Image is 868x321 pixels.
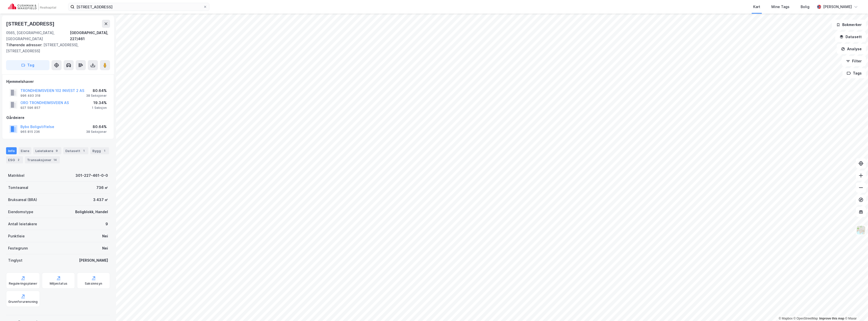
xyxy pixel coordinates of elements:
[6,115,110,121] div: Gårdeiere
[6,156,23,163] div: ESG
[102,245,108,251] div: Nei
[835,32,866,42] button: Datasett
[102,148,107,153] div: 1
[6,79,110,85] div: Hjemmelshaver
[8,300,38,304] div: Grunnforurensning
[8,185,28,191] div: Tomteareal
[837,44,866,54] button: Analyse
[843,297,868,321] div: Kontrollprogram for chat
[779,317,793,320] a: Mapbox
[8,209,33,215] div: Eiendomstype
[843,297,868,321] iframe: Chat Widget
[6,60,49,70] button: Tag
[75,172,108,179] div: 301-227-461-0-0
[20,94,40,98] div: 996 493 318
[105,221,108,227] div: 9
[6,42,106,54] div: [STREET_ADDRESS], [STREET_ADDRESS]
[81,148,86,153] div: 1
[102,233,108,239] div: Nei
[20,130,40,134] div: 965 815 236
[832,20,866,30] button: Bokmerker
[8,245,28,251] div: Festegrunn
[856,225,866,235] img: Z
[86,94,107,98] div: 38 Seksjoner
[75,209,108,215] div: Boligblokk, Handel
[8,257,22,263] div: Tinglyst
[93,197,108,203] div: 3 437 ㎡
[33,147,61,154] div: Leietakere
[823,4,852,10] div: [PERSON_NAME]
[90,147,109,154] div: Bygg
[54,148,59,153] div: 9
[6,43,43,47] span: Tilhørende adresser:
[63,147,88,154] div: Datasett
[19,147,31,154] div: Eiere
[771,4,790,10] div: Mine Tags
[6,30,70,42] div: 0565, [GEOGRAPHIC_DATA], [GEOGRAPHIC_DATA]
[801,4,809,10] div: Bolig
[6,20,56,28] div: [STREET_ADDRESS]
[86,124,107,130] div: 80.64%
[842,56,866,66] button: Filter
[8,233,25,239] div: Punktleie
[8,3,56,10] img: cushman-wakefield-realkapital-logo.202ea83816669bd177139c58696a8fa1.svg
[843,68,866,78] button: Tags
[753,4,760,10] div: Kart
[86,130,107,134] div: 38 Seksjoner
[6,147,17,154] div: Info
[79,257,108,263] div: [PERSON_NAME]
[20,106,40,110] div: 927 596 857
[8,221,37,227] div: Antall leietakere
[819,317,844,320] a: Improve this map
[8,172,24,179] div: Matrikkel
[85,282,102,286] div: Saksinnsyn
[9,282,37,286] div: Reguleringsplaner
[794,317,818,320] a: OpenStreetMap
[52,157,58,162] div: 14
[92,106,107,110] div: 1 Seksjon
[8,197,37,203] div: Bruksareal (BRA)
[50,282,67,286] div: Miljøstatus
[86,88,107,94] div: 80.64%
[96,185,108,191] div: 736 ㎡
[70,30,110,42] div: [GEOGRAPHIC_DATA], 227/461
[16,157,21,162] div: 2
[25,156,60,163] div: Transaksjoner
[74,3,203,11] input: Søk på adresse, matrikkel, gårdeiere, leietakere eller personer
[92,100,107,106] div: 19.34%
